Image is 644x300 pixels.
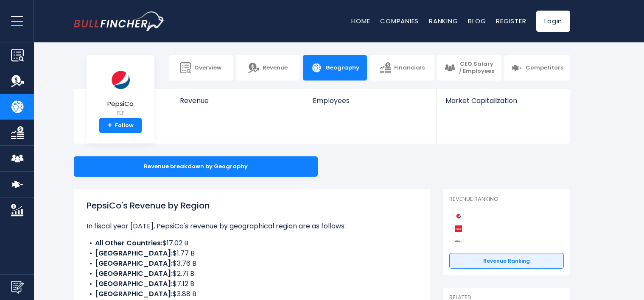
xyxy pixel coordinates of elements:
b: [GEOGRAPHIC_DATA]: [95,258,173,268]
b: [GEOGRAPHIC_DATA]: [95,248,173,258]
img: Coca-Cola Company competitors logo [454,224,464,234]
p: In fiscal year [DATE], PepsiCo's revenue by geographical region are as follows: [87,221,417,231]
li: $3.76 B [87,258,417,269]
a: Revenue [236,55,300,81]
img: bullfincher logo [74,11,165,31]
li: $2.71 B [87,269,417,279]
a: +Follow [99,118,142,133]
a: Employees [304,89,436,119]
strong: + [108,122,112,129]
span: Overview [194,64,221,72]
p: Revenue Ranking [449,196,564,203]
span: Competitors [526,64,563,72]
b: [GEOGRAPHIC_DATA]: [95,279,173,289]
a: Ranking [429,17,458,25]
a: Login [536,11,570,32]
a: Market Capitalization [437,89,569,119]
a: Revenue Ranking [449,253,564,269]
span: Geography [325,64,359,72]
a: PepsiCo PEP [105,65,136,118]
a: Overview [169,55,233,81]
a: Go to homepage [74,11,165,31]
li: $7.12 B [87,279,417,289]
li: $3.88 B [87,289,417,299]
b: All Other Countries: [95,238,162,248]
a: Financials [370,55,434,81]
b: [GEOGRAPHIC_DATA]: [95,269,173,278]
span: Market Capitalization [445,97,561,105]
a: Geography [303,55,367,81]
h1: PepsiCo's Revenue by Region [87,199,417,212]
li: $1.77 B [87,248,417,258]
a: Companies [380,17,419,25]
div: Revenue breakdown by Geography [74,156,318,177]
b: [GEOGRAPHIC_DATA]: [95,289,173,299]
img: PepsiCo competitors logo [454,211,464,221]
span: Revenue [180,97,296,105]
img: Keurig Dr Pepper competitors logo [454,236,464,247]
a: CEO Salary / Employees [437,55,501,81]
small: PEP [106,109,135,117]
a: Competitors [504,55,570,81]
li: $17.02 B [87,238,417,248]
span: Financials [394,64,425,72]
span: CEO Salary / Employees [459,61,495,75]
span: PepsiCo [106,100,135,108]
a: Blog [468,17,486,25]
a: Home [351,17,370,25]
a: Revenue [171,89,304,119]
span: Revenue [263,64,288,72]
a: Register [496,17,526,25]
span: Employees [313,97,428,105]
